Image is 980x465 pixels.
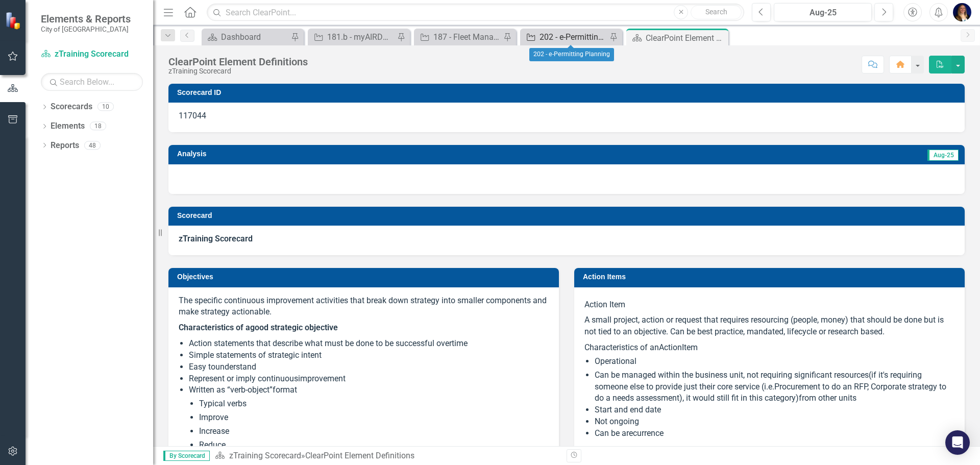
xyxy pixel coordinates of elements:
[319,350,322,360] span: t
[529,48,614,61] div: 202 - e-Permitting Planning
[41,13,131,25] span: Elements & Reports
[298,374,346,383] span: improvement
[626,428,664,438] span: recurrence
[177,150,551,158] h3: Analysis
[97,103,114,111] div: 10
[305,451,414,460] div: ClearPoint Element Definitions
[41,25,131,33] small: City of [GEOGRAPHIC_DATA]
[523,31,607,43] a: 202 - e-Permitting Planning
[177,273,554,281] h3: Objectives
[273,385,297,395] span: format
[250,323,338,332] strong: good strategic objective
[777,7,868,19] div: Aug-25
[583,273,960,281] h3: Action Items
[595,417,639,426] span: Not ongoing
[189,338,452,348] span: Action statements that describe what must be done to be successful over
[215,450,559,462] div: »
[199,398,549,410] li: Typical verbs
[168,56,308,67] div: ClearPoint Element Definitions
[179,296,547,317] span: The specific continuous improvement activities that break down strategy into smaller components a...
[179,323,250,332] strong: Characteristics of a
[41,73,143,91] input: Search Below...
[215,362,256,372] span: understand
[168,67,308,75] div: zTraining Scorecard
[189,350,319,360] span: Simple statements of strategic inten
[327,31,395,43] div: 181.b - myAIRDRIE redevelopment
[189,362,215,372] span: Easy to
[433,31,501,43] div: 187 - Fleet Management
[869,370,871,380] span: (
[416,31,501,43] a: 187 - Fleet Management
[229,451,301,460] a: zTraining Scorecard
[595,370,869,380] span: Can be managed within the business unit, not requiring significant resources
[51,101,92,113] a: Scorecards
[221,31,288,43] div: Dashboard
[584,300,625,309] span: Action Item
[945,430,970,455] div: Open Intercom Messenger
[310,31,395,43] a: 181.b - myAIRDRIE redevelopment
[953,3,971,21] img: Erin Busby
[177,212,960,219] h3: Scorecard
[207,4,744,21] input: Search ClearPoint...
[659,342,664,352] span: A
[595,356,636,366] span: Operational
[189,374,298,383] span: Represent or imply continuous
[199,412,228,422] span: Improve
[163,451,210,461] span: By Scorecard
[41,48,143,60] a: zTraining Scorecard
[179,234,253,243] strong: zTraining Scorecard
[595,405,661,414] span: Start and end date
[595,370,922,391] span: if it's requiring someone else to provide just their core service (
[199,426,229,436] span: Increase
[84,141,101,150] div: 48
[452,338,468,348] span: time
[646,32,726,44] div: ClearPoint Element Definitions
[204,31,288,43] a: Dashboard
[540,31,607,43] div: 202 - e-Permitting Planning
[177,89,960,96] h3: Scorecard ID
[691,5,742,19] button: Search
[168,103,965,132] div: 117044
[90,122,106,131] div: 18
[705,8,727,16] span: Search
[682,342,684,352] span: I
[584,342,659,352] span: Characteristics of an
[774,3,872,21] button: Aug-25
[595,428,626,438] span: Can be a
[51,140,79,152] a: Reports
[664,342,682,352] span: ction
[51,120,85,132] a: Elements
[799,393,856,403] span: from other units
[684,342,698,352] span: tem
[927,150,959,161] span: Aug-25
[584,315,944,336] span: A small project, action or request that requires resourcing (people, money) that should be done b...
[199,440,226,450] span: Reduce
[189,385,273,395] span: Written as “verb-object”
[764,382,774,391] span: i.e.
[5,12,23,30] img: ClearPoint Strategy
